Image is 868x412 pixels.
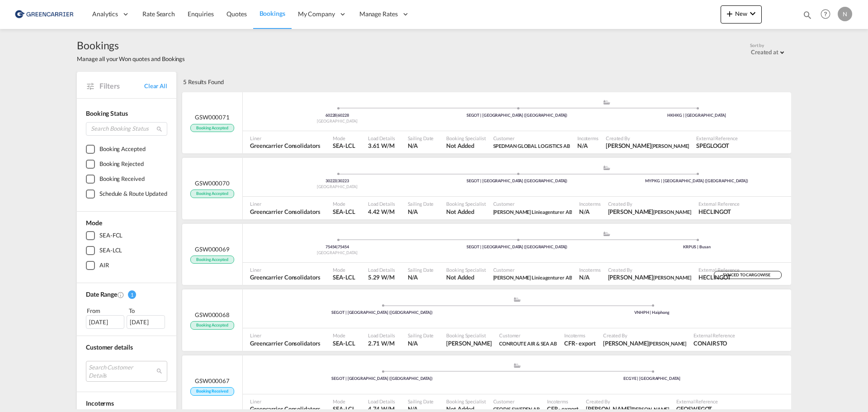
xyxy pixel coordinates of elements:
md-icon: assets/icons/custom/ship-fill.svg [601,100,612,104]
div: VNHPH | Haiphong [517,310,787,316]
span: CONROUTE AIR & SEA AB [499,341,557,346]
span: Hecksher Linieagenturer AB [493,273,572,281]
span: Booking Specialist [446,200,486,207]
span: Sort by [750,42,764,48]
md-icon: icon-chevron-down [747,8,758,19]
button: icon-plus 400-fgNewicon-chevron-down [721,5,762,24]
span: Load Details [368,332,395,339]
span: 5.29 W/M [368,274,395,281]
span: Mode [333,332,355,339]
span: 60228 [338,113,349,118]
span: Hecksher Linieagenturer AB [493,208,572,216]
span: 3.61 W/M [368,142,395,149]
span: Rate Search [142,10,175,18]
span: N/A [408,208,434,216]
div: Schedule & Route Updated [99,189,167,199]
div: SYNCED TO CARGOWISE [714,271,782,279]
div: AIR [99,261,109,270]
span: Customer [493,200,572,207]
a: Clear All [144,82,167,90]
div: Booking Accepted [99,145,145,154]
span: SEA-LCL [333,208,355,216]
span: Booking Specialist [446,398,486,405]
div: [GEOGRAPHIC_DATA] [247,118,427,124]
div: [DATE] [127,315,165,329]
span: Not Added [446,208,486,216]
span: Booking Accepted [190,189,234,198]
span: 75454 [325,244,338,249]
span: GSW000068 [195,311,230,319]
span: GEODIS SWEDEN AB [493,406,540,412]
div: Booking Rejected [99,160,143,169]
span: | [336,244,338,249]
span: SPEDMAN GLOBAL LOGISTICS AB [493,143,570,149]
span: Booking Accepted [190,124,234,133]
span: Booking Accepted [190,321,234,330]
div: icon-magnify [802,10,812,24]
span: 30223 [338,178,349,183]
span: [PERSON_NAME] [653,209,691,215]
div: MYPKG | [GEOGRAPHIC_DATA] ([GEOGRAPHIC_DATA]) [607,178,787,184]
span: Manage Rates [359,9,398,19]
md-icon: assets/icons/custom/ship-fill.svg [601,232,612,236]
span: N/A [408,142,434,150]
span: Mode [333,398,355,405]
span: Customer details [86,343,132,351]
md-icon: icon-magnify [802,10,812,20]
span: Alf Wassberg [606,142,689,150]
span: Liner [250,135,320,142]
span: | [336,178,338,183]
span: Booking Specialist [446,266,486,273]
span: Enquiries [188,10,214,18]
md-icon: assets/icons/custom/ship-fill.svg [512,363,523,368]
div: Created at [751,48,778,56]
span: Incoterms [577,135,599,142]
md-icon: icon-magnify [156,126,163,133]
span: | [336,113,338,118]
span: Booking Received [190,387,234,396]
span: Date Range [86,290,117,298]
div: GSW000068 Booking Accepted assets/icons/custom/ship-fill.svgassets/icons/custom/roll-o-plane.svgP... [182,289,791,351]
span: Created By [586,398,669,405]
span: Customer [493,398,540,405]
span: SEA-LCL [333,339,355,347]
md-checkbox: SEA-LCL [86,246,167,255]
span: Mode [333,135,355,142]
span: Customer [493,135,570,142]
span: Quotes [226,10,246,18]
span: 60228 [325,113,338,118]
span: Liner [250,200,320,207]
md-checkbox: AIR [86,261,167,270]
span: Load Details [368,135,395,142]
div: [DATE] [86,315,124,329]
span: Fredrik Fagerman [446,339,492,347]
img: 609dfd708afe11efa14177256b0082fb.png [14,4,75,24]
div: GSW000070 Booking Accepted Pickup Sweden assets/icons/custom/ship-fill.svgassets/icons/custom/rol... [182,158,791,219]
span: Filters [99,81,144,91]
span: Mode [86,219,102,227]
div: SEGOT | [GEOGRAPHIC_DATA] ([GEOGRAPHIC_DATA]) [247,376,517,382]
span: New [724,10,758,17]
div: Booking Status [86,109,167,118]
span: External Reference [698,266,740,273]
span: HECLINGOT [698,273,740,281]
span: Incoterms [579,266,600,273]
span: SPEDMAN GLOBAL LOGISTICS AB [493,142,570,150]
span: Fredrik Fagerman [608,273,691,281]
div: SEGOT | [GEOGRAPHIC_DATA] ([GEOGRAPHIC_DATA]) [427,113,607,118]
span: Incoterms [579,200,600,207]
span: CFR export [564,339,596,347]
div: GSW000069 Booking Accepted Pickup Sweden assets/icons/custom/ship-fill.svgassets/icons/custom/rol... [182,224,791,285]
span: My Company [298,9,335,19]
span: Incoterms [86,399,114,407]
span: HECLINGOT [698,208,740,216]
span: Fredrik Fagerman [603,339,686,347]
div: Help [818,6,838,23]
div: SEA-LCL [99,246,122,255]
div: To [128,306,168,315]
span: Mode [333,266,355,273]
div: SEGOT | [GEOGRAPHIC_DATA] ([GEOGRAPHIC_DATA]) [427,244,607,250]
span: Bookings [77,38,185,52]
md-icon: icon-plus 400-fg [724,8,735,19]
span: CONAIRSTO [693,339,735,347]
